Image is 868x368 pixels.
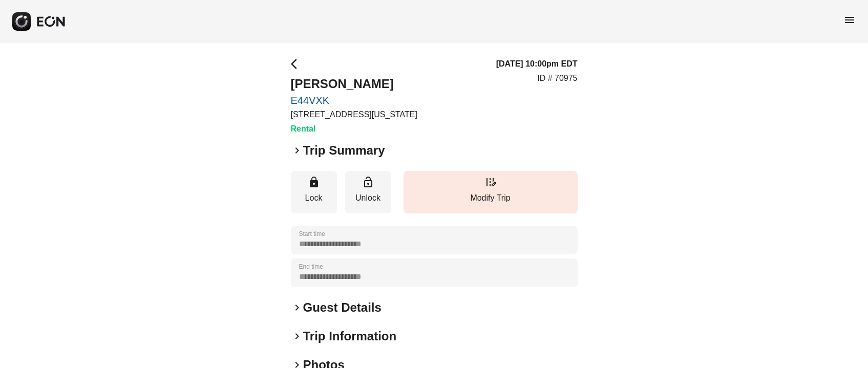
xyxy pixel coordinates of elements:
[350,192,386,204] p: Unlock
[303,328,397,344] h2: Trip Information
[291,144,303,157] span: keyboard_arrow_right
[537,72,577,84] p: ID # 70975
[484,176,497,188] span: edit_road
[296,192,332,204] p: Lock
[291,123,417,135] h3: Rental
[291,109,417,121] p: [STREET_ADDRESS][US_STATE]
[291,301,303,314] span: keyboard_arrow_right
[291,171,337,213] button: Lock
[496,58,578,70] h3: [DATE] 10:00pm EDT
[409,192,573,204] p: Modify Trip
[303,142,385,159] h2: Trip Summary
[291,76,417,92] h2: [PERSON_NAME]
[291,58,303,70] span: arrow_back_ios
[362,176,374,188] span: lock_open
[291,330,303,342] span: keyboard_arrow_right
[843,14,856,26] span: menu
[303,299,382,316] h2: Guest Details
[308,176,320,188] span: lock
[404,171,578,213] button: Modify Trip
[345,171,391,213] button: Unlock
[291,94,417,106] a: E44VXK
